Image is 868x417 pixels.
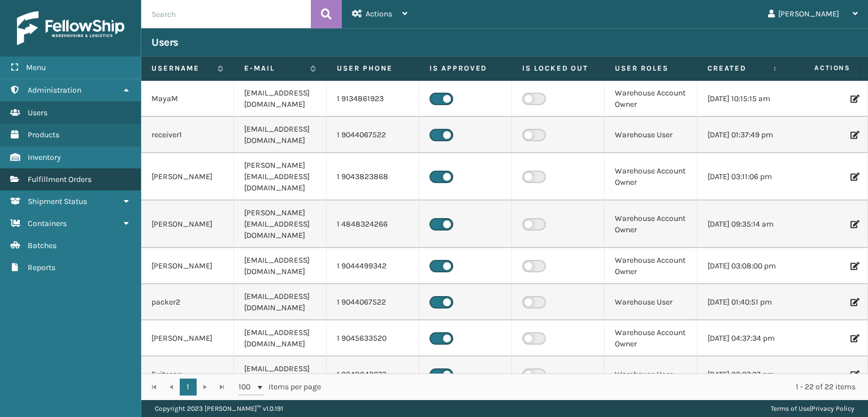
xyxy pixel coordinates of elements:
[28,108,47,118] span: Users
[850,335,857,342] i: Edit
[234,81,327,117] td: [EMAIL_ADDRESS][DOMAIN_NAME]
[327,117,419,153] td: 1 9044067522
[850,220,857,228] i: Edit
[28,241,57,250] span: Batches
[697,81,790,117] td: [DATE] 10:15:15 am
[605,284,697,320] td: Warehouse User
[850,298,857,306] i: Edit
[697,248,790,284] td: [DATE] 03:08:00 pm
[605,201,697,248] td: Warehouse Account Owner
[605,357,697,393] td: Warehouse User
[17,11,124,45] img: logo
[850,95,857,103] i: Edit
[141,284,234,320] td: packer2
[151,36,179,49] h3: Users
[155,400,283,417] p: Copyright 2023 [PERSON_NAME]™ v 1.0.191
[141,81,234,117] td: MayaM
[771,400,854,417] div: |
[429,63,501,73] label: Is Approved
[697,117,790,153] td: [DATE] 01:37:49 pm
[708,63,768,73] label: Created
[327,153,419,201] td: 1 9043823868
[28,130,59,140] span: Products
[697,284,790,320] td: [DATE] 01:40:51 pm
[811,405,854,412] a: Privacy Policy
[697,357,790,393] td: [DATE] 02:07:27 pm
[28,219,67,228] span: Containers
[605,81,697,117] td: Warehouse Account Owner
[605,320,697,357] td: Warehouse Account Owner
[28,263,55,272] span: Reports
[615,63,687,73] label: User Roles
[28,197,87,206] span: Shipment Status
[327,320,419,357] td: 1 9045633520
[327,201,419,248] td: 1 4848324266
[234,320,327,357] td: [EMAIL_ADDRESS][DOMAIN_NAME]
[779,59,857,77] span: Actions
[327,248,419,284] td: 1 9044499342
[28,175,92,184] span: Fulfillment Orders
[327,81,419,117] td: 1 9134861923
[337,63,409,73] label: User phone
[697,201,790,248] td: [DATE] 09:35:14 am
[366,9,392,19] span: Actions
[244,63,305,73] label: E-mail
[234,357,327,393] td: [EMAIL_ADDRESS][DOMAIN_NAME]
[141,201,234,248] td: [PERSON_NAME]
[850,173,857,181] i: Edit
[234,153,327,201] td: [PERSON_NAME][EMAIL_ADDRESS][DOMAIN_NAME]
[605,153,697,201] td: Warehouse Account Owner
[337,381,856,393] div: 1 - 22 of 22 items
[26,63,46,72] span: Menu
[605,117,697,153] td: Warehouse User
[180,379,197,396] a: 1
[771,405,810,412] a: Terms of Use
[141,357,234,393] td: Exitscan
[141,248,234,284] td: [PERSON_NAME]
[238,381,255,393] span: 100
[238,379,321,396] span: items per page
[28,85,81,95] span: Administration
[141,153,234,201] td: [PERSON_NAME]
[850,131,857,139] i: Edit
[234,284,327,320] td: [EMAIL_ADDRESS][DOMAIN_NAME]
[234,248,327,284] td: [EMAIL_ADDRESS][DOMAIN_NAME]
[522,63,594,73] label: Is Locked Out
[850,371,857,379] i: Edit
[151,63,212,73] label: Username
[327,357,419,393] td: 1 9048942673
[28,153,61,162] span: Inventory
[234,117,327,153] td: [EMAIL_ADDRESS][DOMAIN_NAME]
[697,153,790,201] td: [DATE] 03:11:06 pm
[850,262,857,270] i: Edit
[234,201,327,248] td: [PERSON_NAME][EMAIL_ADDRESS][DOMAIN_NAME]
[697,320,790,357] td: [DATE] 04:37:34 pm
[605,248,697,284] td: Warehouse Account Owner
[141,320,234,357] td: [PERSON_NAME]
[327,284,419,320] td: 1 9044067522
[141,117,234,153] td: receiver1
